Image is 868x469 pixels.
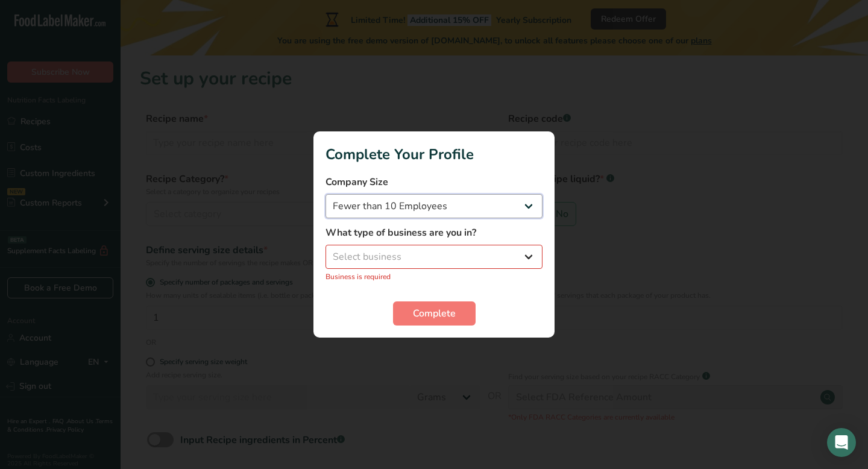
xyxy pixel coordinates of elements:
h1: Complete Your Profile [325,143,542,165]
label: What type of business are you in? [325,225,542,240]
button: Complete [393,301,476,326]
label: Company Size [325,175,542,189]
span: Complete [413,306,456,321]
div: Open Intercom Messenger [827,428,856,457]
p: Business is required [325,271,542,282]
